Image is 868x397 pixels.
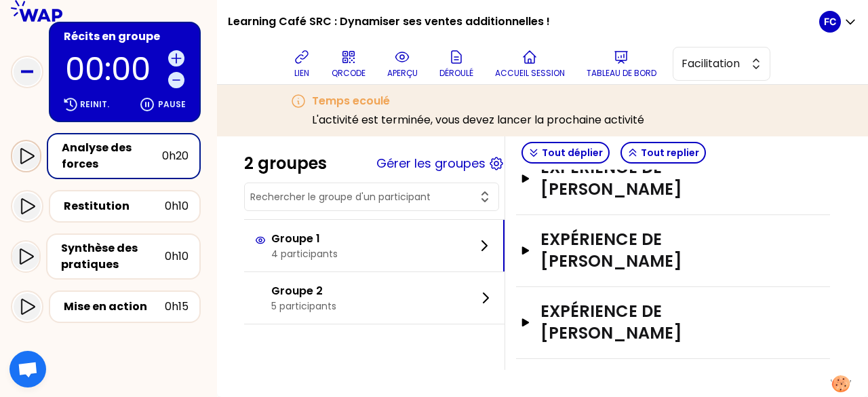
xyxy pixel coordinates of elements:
h3: Expérience de [PERSON_NAME] [540,157,777,200]
button: Accueil session [490,43,570,84]
p: Pause [158,99,186,110]
span: Facilitation [682,56,743,72]
button: Facilitation [673,47,770,81]
div: Ouvrir le chat [9,351,46,387]
div: 0h20 [162,148,189,164]
button: Expérience de [PERSON_NAME] [521,301,825,344]
div: 0h15 [165,299,189,315]
p: aperçu [387,68,418,79]
input: Rechercher le groupe d'un participant [250,190,477,204]
div: Mise en action [64,299,165,315]
button: Tout déplier [521,142,610,164]
p: 00:00 [65,54,163,85]
button: Tableau de bord [581,43,662,84]
div: Synthèse des pratiques [61,240,165,273]
p: QRCODE [332,68,366,79]
p: 4 participants [271,247,338,261]
p: 5 participants [271,299,336,313]
p: lien [294,68,309,79]
button: FC [819,11,857,33]
div: Récits en groupe [64,29,189,45]
div: 0h10 [165,198,189,214]
button: Déroulé [434,43,479,84]
button: Expérience de [PERSON_NAME] [521,157,825,200]
p: Reinit. [80,99,109,110]
button: aperçu [382,43,423,84]
p: Tableau de bord [587,68,656,79]
p: Déroulé [439,68,473,79]
button: QRCODE [326,43,371,84]
h3: Expérience de [PERSON_NAME] [540,229,777,272]
p: L'activité est terminée, vous devez lancer la prochaine activité [312,112,644,128]
div: 2 groupes [244,153,327,174]
button: Expérience de [PERSON_NAME] [521,229,825,272]
h3: Expérience de [PERSON_NAME] [540,301,777,344]
p: FC [824,15,836,29]
p: Groupe 2 [271,283,336,299]
div: Restitution [64,198,165,214]
p: Accueil session [495,68,565,79]
button: Gérer les groupes [376,154,486,173]
button: lien [288,43,315,84]
div: 0h10 [165,248,189,265]
p: Groupe 1 [271,231,338,247]
button: Tout replier [620,142,706,164]
h3: Temps ecoulé [312,93,644,109]
div: Analyse des forces [62,140,162,172]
